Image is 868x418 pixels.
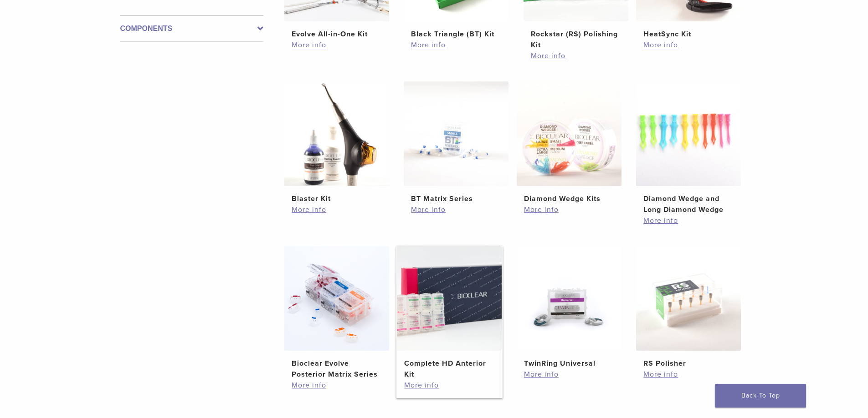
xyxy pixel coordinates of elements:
a: More info [643,215,734,226]
h2: BT Matrix Series [411,193,501,204]
h2: Diamond Wedge and Long Diamond Wedge [643,193,734,215]
img: Bioclear Evolve Posterior Matrix Series [284,246,389,351]
a: More info [292,40,382,50]
a: More info [524,369,614,380]
a: More info [292,380,382,391]
a: Diamond Wedge KitsDiamond Wedge Kits [516,81,622,204]
a: TwinRing UniversalTwinRing Universal [516,246,622,369]
img: Blaster Kit [284,81,389,186]
a: More info [531,50,621,61]
a: More info [643,40,734,50]
a: RS PolisherRS Polisher [636,246,742,369]
a: More info [411,204,501,215]
a: Diamond Wedge and Long Diamond WedgeDiamond Wedge and Long Diamond Wedge [636,81,742,215]
a: More info [292,204,382,215]
h2: Evolve All-in-One Kit [292,29,382,40]
a: More info [411,40,501,50]
h2: Complete HD Anterior Kit [404,358,494,380]
h2: Black Triangle (BT) Kit [411,29,501,40]
img: Diamond Wedge Kits [517,81,621,186]
h2: Bioclear Evolve Posterior Matrix Series [292,358,382,380]
h2: Diamond Wedge Kits [524,193,614,204]
h2: Blaster Kit [292,193,382,204]
a: Blaster KitBlaster Kit [284,81,390,204]
img: BT Matrix Series [404,81,508,186]
h2: HeatSync Kit [643,29,734,40]
a: Back To Top [715,384,806,408]
a: More info [524,204,614,215]
img: Diamond Wedge and Long Diamond Wedge [636,81,741,186]
a: More info [404,380,494,391]
h2: TwinRing Universal [524,358,614,369]
a: Bioclear Evolve Posterior Matrix SeriesBioclear Evolve Posterior Matrix Series [284,246,390,380]
a: Complete HD Anterior KitComplete HD Anterior Kit [396,246,503,380]
a: BT Matrix SeriesBT Matrix Series [403,81,509,204]
img: TwinRing Universal [517,246,621,351]
h2: Rockstar (RS) Polishing Kit [531,29,621,50]
a: More info [643,369,734,380]
label: Components [120,23,263,34]
h2: RS Polisher [643,358,734,369]
img: Complete HD Anterior Kit [397,246,502,351]
img: RS Polisher [636,246,741,351]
